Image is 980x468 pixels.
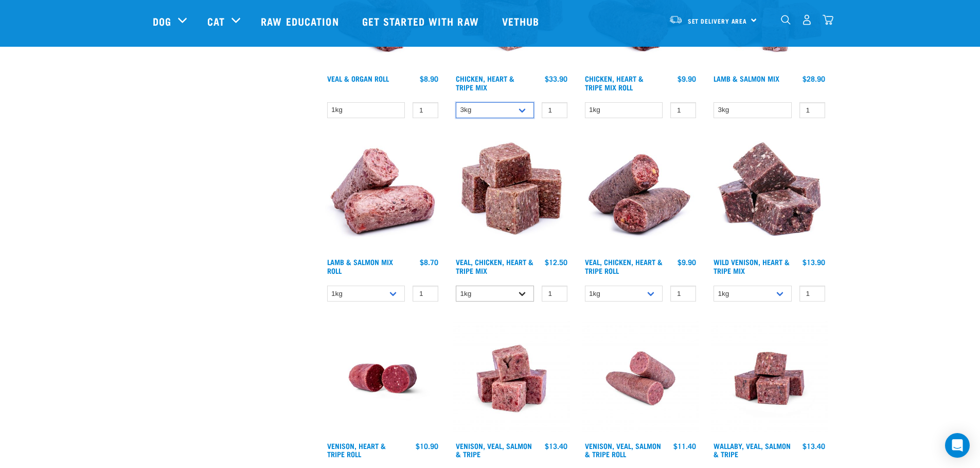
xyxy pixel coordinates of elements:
a: Veal, Chicken, Heart & Tripe Mix [456,260,533,272]
input: 1 [799,286,825,302]
input: 1 [670,102,696,118]
img: Veal Chicken Heart Tripe Mix 01 [453,137,570,253]
div: $9.90 [678,258,696,266]
a: Chicken, Heart & Tripe Mix Roll [585,77,644,88]
div: $28.90 [803,74,825,83]
img: Venison Veal Salmon Tripe 1621 [453,320,570,437]
div: $13.40 [545,442,567,450]
a: Venison, Veal, Salmon & Tripe [456,444,532,456]
div: $13.90 [803,258,825,266]
div: $9.90 [678,74,696,83]
div: $11.40 [673,442,696,450]
img: 1263 Chicken Organ Roll 02 [582,137,699,253]
div: $8.70 [420,258,438,266]
a: Lamb & Salmon Mix [714,77,779,80]
a: Wild Venison, Heart & Tripe Mix [714,260,790,272]
a: Raw Education [251,1,351,42]
a: Wallaby, Veal, Salmon & Tripe [714,444,791,456]
a: Venison, Heart & Tripe Roll [327,444,386,456]
img: 1171 Venison Heart Tripe Mix 01 [711,137,828,253]
img: user.png [801,14,812,25]
div: $10.90 [416,442,438,450]
img: home-icon-1@2x.png [781,15,791,25]
img: Venison Veal Salmon Tripe 1651 [582,320,699,437]
a: Veal & Organ Roll [327,77,389,80]
a: Get started with Raw [352,1,492,42]
img: home-icon@2x.png [823,14,833,25]
input: 1 [413,286,438,302]
div: $13.40 [803,442,825,450]
div: Open Intercom Messenger [945,433,970,458]
a: Venison, Veal, Salmon & Tripe Roll [585,444,661,456]
span: Set Delivery Area [688,19,747,23]
div: $8.90 [420,74,438,83]
img: 1261 Lamb Salmon Roll 01 [325,137,441,253]
input: 1 [542,102,567,118]
input: 1 [542,286,567,302]
input: 1 [413,102,438,118]
a: Chicken, Heart & Tripe Mix [456,77,514,88]
img: van-moving.png [669,15,683,24]
a: Veal, Chicken, Heart & Tripe Roll [585,260,663,272]
img: Raw Essentials Venison Heart & Tripe Hypoallergenic Raw Pet Food Bulk Roll Unwrapped [325,320,441,437]
a: Dog [153,13,171,29]
img: Wallaby Veal Salmon Tripe 1642 [711,320,828,437]
div: $33.90 [545,74,567,83]
input: 1 [670,286,696,302]
a: Lamb & Salmon Mix Roll [327,260,393,272]
div: $12.50 [545,258,567,266]
a: Cat [207,13,225,29]
a: Vethub [492,1,553,42]
input: 1 [799,102,825,118]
